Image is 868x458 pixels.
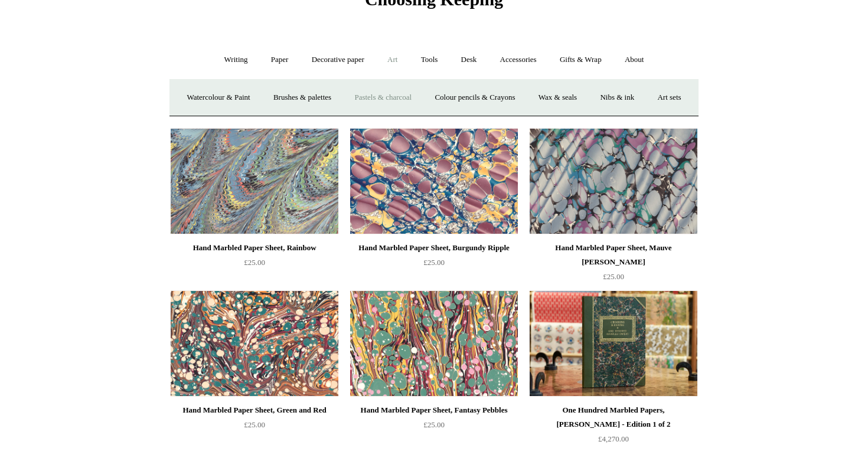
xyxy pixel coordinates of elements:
a: Watercolour & Paint [176,82,260,113]
a: Hand Marbled Paper Sheet, Fantasy Pebbles Hand Marbled Paper Sheet, Fantasy Pebbles [350,290,518,397]
a: Gifts & Wrap [549,44,612,76]
a: One Hundred Marbled Papers, John Jeffery - Edition 1 of 2 One Hundred Marbled Papers, John Jeffer... [530,290,697,397]
a: Hand Marbled Paper Sheet, Burgundy Ripple £25.00 [350,241,518,289]
span: £25.00 [423,420,445,429]
div: Hand Marbled Paper Sheet, Burgundy Ripple [353,241,515,255]
a: Accessories [490,44,547,76]
a: Pastels & charcoal [344,82,422,113]
span: £25.00 [244,258,265,267]
a: Hand Marbled Paper Sheet, Mauve [PERSON_NAME] £25.00 [530,241,697,289]
div: Hand Marbled Paper Sheet, Rainbow [174,241,335,255]
a: About [614,44,655,76]
a: Brushes & palettes [263,82,342,113]
a: Wax & seals [528,82,588,113]
a: Hand Marbled Paper Sheet, Rainbow Hand Marbled Paper Sheet, Rainbow [171,128,338,234]
a: Hand Marbled Paper Sheet, Green and Red Hand Marbled Paper Sheet, Green and Red [171,290,338,397]
a: Hand Marbled Paper Sheet, Burgundy Ripple Hand Marbled Paper Sheet, Burgundy Ripple [350,128,518,234]
span: £25.00 [603,272,624,281]
a: Colour pencils & Crayons [424,82,526,113]
div: Hand Marbled Paper Sheet, Mauve [PERSON_NAME] [533,241,694,269]
img: One Hundred Marbled Papers, John Jeffery - Edition 1 of 2 [530,290,697,397]
a: Hand Marbled Paper Sheet, Rainbow £25.00 [171,241,338,289]
a: Decorative paper [301,44,375,76]
a: Tools [410,44,449,76]
img: Hand Marbled Paper Sheet, Mauve Jewel Ripple [530,128,697,234]
a: Hand Marbled Paper Sheet, Fantasy Pebbles £25.00 [350,403,518,452]
div: Hand Marbled Paper Sheet, Green and Red [174,403,335,417]
a: Art sets [647,82,691,113]
img: Hand Marbled Paper Sheet, Rainbow [171,128,338,234]
a: One Hundred Marbled Papers, [PERSON_NAME] - Edition 1 of 2 £4,270.00 [530,403,697,452]
a: Nibs & ink [589,82,645,113]
span: £4,270.00 [598,434,629,443]
a: Desk [451,44,488,76]
img: Hand Marbled Paper Sheet, Green and Red [171,290,338,397]
div: One Hundred Marbled Papers, [PERSON_NAME] - Edition 1 of 2 [533,403,694,431]
a: Hand Marbled Paper Sheet, Mauve Jewel Ripple Hand Marbled Paper Sheet, Mauve Jewel Ripple [530,128,697,234]
a: Art [377,44,408,76]
span: £25.00 [244,420,265,429]
span: £25.00 [423,258,445,267]
a: Writing [214,44,259,76]
div: Hand Marbled Paper Sheet, Fantasy Pebbles [353,403,515,417]
a: Paper [260,44,299,76]
a: Hand Marbled Paper Sheet, Green and Red £25.00 [171,403,338,452]
img: Hand Marbled Paper Sheet, Fantasy Pebbles [350,290,518,397]
img: Hand Marbled Paper Sheet, Burgundy Ripple [350,128,518,234]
